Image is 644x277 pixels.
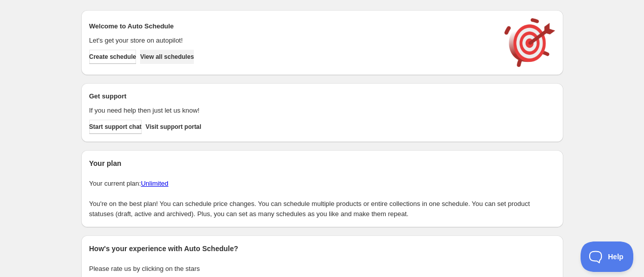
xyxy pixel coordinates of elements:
h2: How's your experience with Auto Schedule? [89,244,555,254]
a: Visit support portal [146,120,201,134]
span: Visit support portal [146,123,201,131]
p: If you need help then just let us know! [89,106,494,116]
iframe: Toggle Customer Support [581,241,634,272]
p: Your current plan: [89,179,555,189]
a: Unlimited [141,180,168,187]
h2: Your plan [89,158,555,168]
p: Let's get your store on autopilot! [89,36,494,46]
p: Please rate us by clicking on the stars [89,264,555,274]
h2: Get support [89,91,494,101]
button: View all schedules [140,50,194,64]
span: Start support chat [89,123,142,131]
h2: Welcome to Auto Schedule [89,21,494,31]
span: Create schedule [89,53,137,61]
a: Start support chat [89,120,142,134]
span: View all schedules [140,53,194,61]
p: You're on the best plan! You can schedule price changes. You can schedule multiple products or en... [89,199,555,219]
button: Create schedule [89,50,137,64]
